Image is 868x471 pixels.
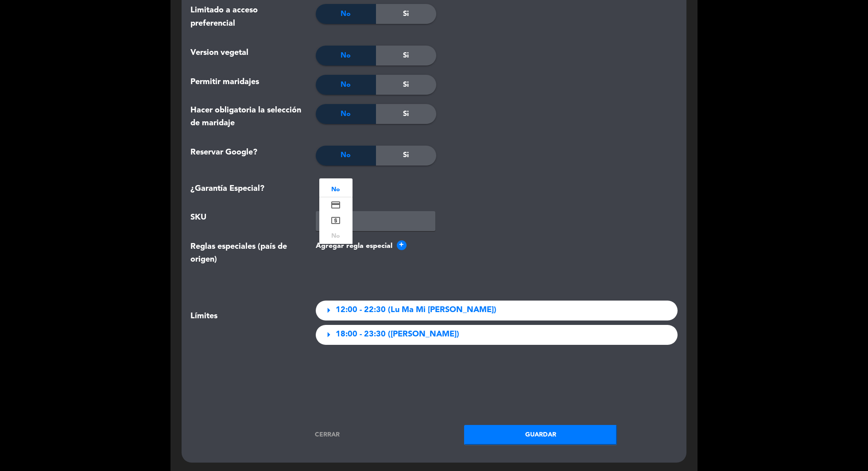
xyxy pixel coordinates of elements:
[336,304,496,317] span: 12:00 - 22:30 (Lu Ma Mi [PERSON_NAME])
[403,8,409,20] span: Si
[403,108,409,120] span: Si
[403,79,409,91] span: Si
[190,4,302,30] span: Limitado a acceso preferencial
[322,304,335,317] span: arrow_right
[190,46,248,59] span: Version vegetal
[190,310,217,349] span: Límites
[403,150,409,161] span: Si
[330,215,341,226] i: local_atm
[190,76,259,89] span: Permitir maridajes
[251,430,404,440] a: Cerrar
[341,79,351,91] span: No
[330,200,341,210] i: credit_card
[322,328,335,341] span: arrow_right
[190,182,264,195] span: ¿Garantía Especial?
[341,150,351,161] span: No
[341,108,351,120] span: No
[190,146,257,159] span: Reservar Google?
[341,8,351,20] span: No
[341,50,351,62] span: No
[316,240,678,252] button: Agregar regla especial+
[464,425,617,445] button: Guardar
[403,50,409,62] span: Si
[190,104,302,130] span: Hacer obligatoria la selección de maridaje
[190,240,302,266] span: Reglas especiales (país de origen)
[336,328,459,341] span: 18:00 - 23:30 ([PERSON_NAME])
[331,231,340,241] b: No
[190,211,206,225] span: SKU
[397,240,407,250] span: +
